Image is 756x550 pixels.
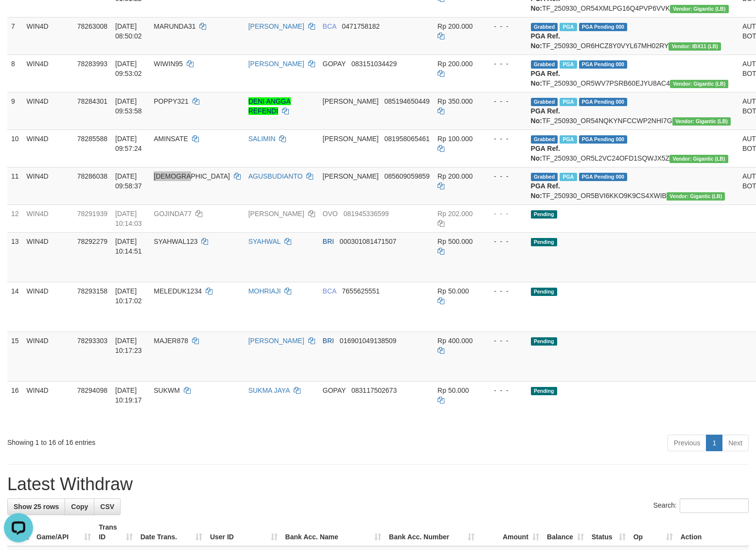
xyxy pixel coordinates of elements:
[115,22,142,40] span: [DATE] 08:50:02
[248,238,281,245] a: SYAHWAL
[669,155,728,163] span: Vendor URL: https://dashboard.q2checkout.com/secure
[438,22,473,30] span: Rp 200.000
[438,287,469,295] span: Rp 50.000
[115,172,142,190] span: [DATE] 09:58:37
[527,129,738,167] td: TF_250930_OR5L2VC24OFD1SQWJX5Z
[77,22,107,30] span: 78263008
[438,60,473,68] span: Rp 200.000
[486,286,523,296] div: - - -
[342,287,380,295] span: Copy 7655625551 to clipboard
[486,336,523,346] div: - - -
[486,237,523,246] div: - - -
[531,145,560,162] b: PGA Ref. No:
[115,135,142,152] span: [DATE] 09:57:24
[248,386,290,394] a: SUKMA JAYA
[115,287,142,305] span: [DATE] 10:17:02
[77,238,107,245] span: 78292279
[23,17,73,55] td: WIN4D
[281,518,385,546] th: Bank Acc. Name: activate to sort column ascending
[486,134,523,144] div: - - -
[23,232,73,282] td: WIN4D
[579,60,628,69] span: PGA Pending
[579,173,628,181] span: PGA Pending
[478,518,543,546] th: Amount: activate to sort column ascending
[722,435,749,451] a: Next
[4,4,33,33] button: Open LiveChat chat widget
[154,135,188,143] span: AMINSATE
[677,518,749,546] th: Action
[531,107,560,125] b: PGA Ref. No:
[248,22,304,30] a: [PERSON_NAME]
[323,60,346,68] span: GOPAY
[323,135,379,143] span: [PERSON_NAME]
[385,518,478,546] th: Bank Acc. Number: activate to sort column ascending
[33,518,95,546] th: Game/API: activate to sort column ascending
[7,92,23,129] td: 9
[630,518,677,546] th: Op: activate to sort column ascending
[340,238,397,245] span: Copy 000301081471507 to clipboard
[248,172,303,180] a: AGUSBUDIANTO
[668,435,706,451] a: Previous
[248,287,281,295] a: MOHRIAJI
[531,98,558,106] span: Grabbed
[531,70,560,87] b: PGA Ref. No:
[323,97,379,105] span: [PERSON_NAME]
[438,386,469,394] span: Rp 50.000
[14,503,59,511] span: Show 25 rows
[668,42,721,51] span: Vendor URL: https://dashboard.q2checkout.com/secure
[579,135,628,144] span: PGA Pending
[486,59,523,69] div: - - -
[23,129,73,167] td: WIN4D
[77,60,107,68] span: 78283993
[206,518,281,546] th: User ID: activate to sort column ascending
[680,498,749,513] input: Search:
[384,135,429,143] span: Copy 081958065461 to clipboard
[7,434,308,447] div: Showing 1 to 16 of 16 entries
[543,518,588,546] th: Balance: activate to sort column ascending
[65,498,94,515] a: Copy
[352,386,397,394] span: Copy 083117502673 to clipboard
[115,386,142,404] span: [DATE] 10:19:17
[23,331,73,381] td: WIN4D
[560,135,577,144] span: Marked by bxjAdminWD
[323,287,336,295] span: BCA
[77,287,107,295] span: 78293158
[248,97,291,115] a: DENI ANGGA REFENDI
[7,55,23,92] td: 8
[23,204,73,232] td: WIN4D
[438,135,473,143] span: Rp 100.000
[527,92,738,129] td: TF_250930_OR54NQKYNFCCWP2NHI7G
[7,17,23,55] td: 7
[154,97,189,105] span: POPPY321
[670,5,729,13] span: Vendor URL: https://dashboard.q2checkout.com/secure
[154,386,180,394] span: SUKWM
[323,210,338,218] span: OVO
[115,238,142,255] span: [DATE] 10:14:51
[7,475,749,494] h1: Latest Withdraw
[486,385,523,395] div: - - -
[23,381,73,431] td: WIN4D
[531,238,557,246] span: Pending
[7,232,23,282] td: 13
[588,518,630,546] th: Status: activate to sort column ascending
[154,60,183,68] span: WIWIN95
[154,238,197,245] span: SYAHWAL123
[531,135,558,144] span: Grabbed
[248,210,304,218] a: [PERSON_NAME]
[486,96,523,106] div: - - -
[77,135,107,143] span: 78285588
[77,386,107,394] span: 78294098
[137,518,206,546] th: Date Trans.: activate to sort column ascending
[531,60,558,69] span: Grabbed
[531,182,560,200] b: PGA Ref. No:
[670,80,729,88] span: Vendor URL: https://dashboard.q2checkout.com/secure
[7,129,23,167] td: 10
[23,167,73,204] td: WIN4D
[248,60,304,68] a: [PERSON_NAME]
[7,381,23,431] td: 16
[531,210,557,219] span: Pending
[706,435,722,451] a: 1
[560,60,577,69] span: Marked by bxjAdminWD
[486,21,523,31] div: - - -
[7,498,65,515] a: Show 25 rows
